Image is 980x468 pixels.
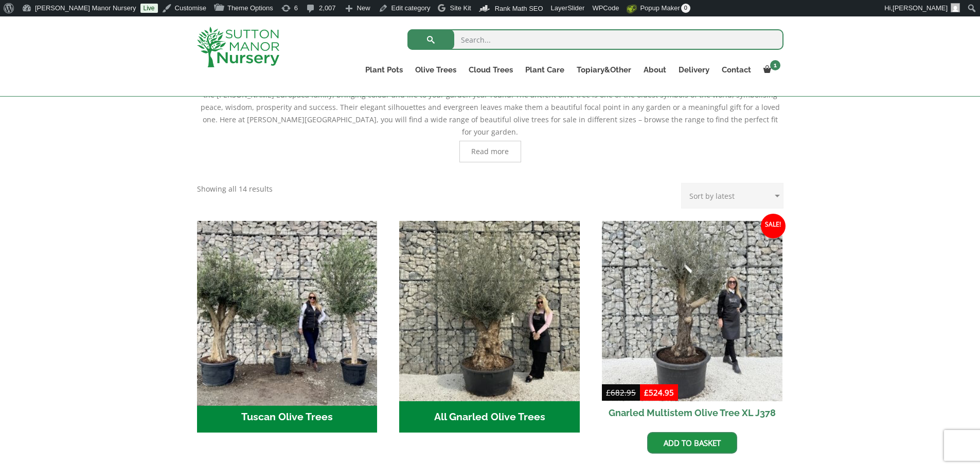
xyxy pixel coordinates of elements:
[409,63,462,77] a: Olive Trees
[519,63,571,77] a: Plant Care
[197,221,378,433] a: Visit product category Tuscan Olive Trees
[761,214,786,238] span: Sale!
[716,63,757,77] a: Contact
[407,29,783,50] input: Search...
[647,432,737,454] a: Add to basket: “Gnarled Multistem Olive Tree XL J378”
[140,4,158,13] a: Live
[602,401,782,424] h2: Gnarled Multistem Olive Tree XL J378
[197,64,783,162] div: Create a stunning Mediterranean-style garden with authentic olive trees imported from the finest ...
[495,5,543,12] span: Rank Math SEO
[606,387,636,398] bdi: 682.95
[359,63,409,77] a: Plant Pots
[471,148,509,155] span: Read more
[606,387,611,398] span: £
[644,387,674,398] bdi: 524.95
[462,63,519,77] a: Cloud Trees
[757,63,783,77] a: 1
[571,63,637,77] a: Topiary&Other
[197,401,378,433] h2: Tuscan Olive Trees
[644,387,649,398] span: £
[197,183,273,195] p: Showing all 14 results
[399,221,580,433] a: Visit product category All Gnarled Olive Trees
[399,401,580,433] h2: All Gnarled Olive Trees
[770,60,780,70] span: 1
[672,63,716,77] a: Delivery
[197,27,279,67] img: logo
[602,221,782,424] a: Sale! Gnarled Multistem Olive Tree XL J378
[637,63,672,77] a: About
[681,4,690,13] span: 0
[450,4,471,12] span: Site Kit
[602,221,782,401] img: Gnarled Multistem Olive Tree XL J378
[893,4,948,12] span: [PERSON_NAME]
[681,183,783,209] select: Shop order
[192,216,382,405] img: Tuscan Olive Trees
[399,221,580,401] img: All Gnarled Olive Trees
